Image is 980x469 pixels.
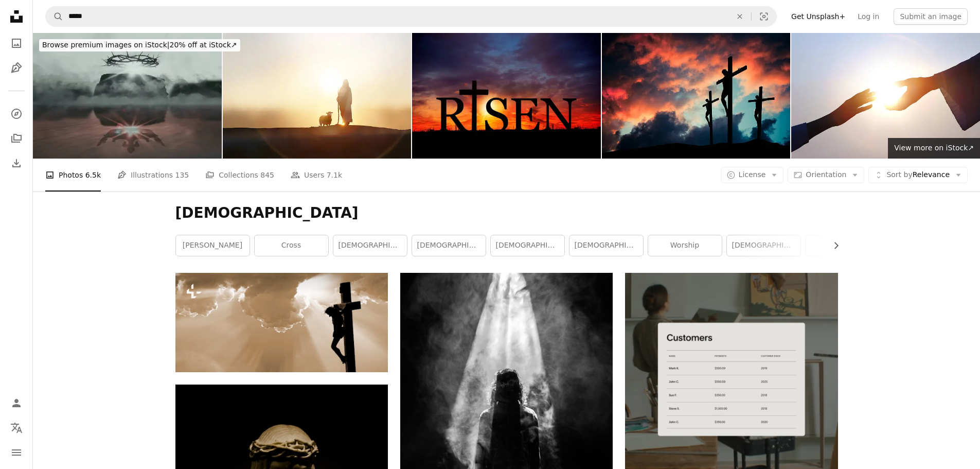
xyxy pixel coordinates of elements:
[333,235,407,256] a: [DEMOGRAPHIC_DATA]
[6,418,27,438] button: Language
[739,170,766,179] span: License
[886,170,950,180] span: Relevance
[752,7,776,26] button: Visual search
[851,8,885,25] a: Log in
[785,8,851,25] a: Get Unsplash+
[894,8,968,25] button: Submit an image
[806,170,846,179] span: Orientation
[33,33,222,159] img: The Crown of Thorns Inverted: A Symbolic Representation of the Passion and Resurrection
[886,170,912,179] span: Sort by
[569,235,643,256] a: [DEMOGRAPHIC_DATA]
[721,167,784,183] button: License
[175,169,189,181] span: 135
[42,41,237,49] span: 20% off at iStock ↗
[45,6,777,27] form: Find visuals sitewide
[6,153,27,173] a: Download History
[6,103,27,124] a: Explore
[175,318,388,327] a: A person on a cross with a sky background
[648,235,722,256] a: worship
[806,235,879,256] a: faith
[6,58,27,78] a: Illustrations
[788,167,864,183] button: Orientation
[6,393,27,413] a: Log in / Sign up
[827,235,838,256] button: scroll list to the right
[175,273,388,372] img: A person on a cross with a sky background
[6,33,27,54] a: Photos
[46,7,63,26] button: Search Unsplash
[894,144,974,152] span: View more on iStock ↗
[117,159,189,192] a: Illustrations 135
[33,33,246,58] a: Browse premium images on iStock|20% off at iStock↗
[42,41,169,49] span: Browse premium images on iStock |
[727,235,800,256] a: [DEMOGRAPHIC_DATA][PERSON_NAME]
[6,442,27,463] button: Menu
[400,392,613,401] a: photograph of person facing opposite in smoky spotlight
[260,169,274,181] span: 845
[412,33,601,159] img: He is risen
[888,138,980,159] a: View more on iStock↗
[728,7,751,26] button: Clear
[223,33,412,159] img: Shepherd Jesus Christ walking with sheep in wide meadow, silhouette with brilliant sun sunset, Je...
[412,235,486,256] a: [DEMOGRAPHIC_DATA]
[491,235,564,256] a: [DEMOGRAPHIC_DATA]
[205,159,274,192] a: Collections 845
[6,128,27,149] a: Collections
[176,235,250,256] a: [PERSON_NAME]
[255,235,328,256] a: cross
[602,33,791,159] img: Christian Jesus Christ son of god crusified on wooden cross
[327,169,342,181] span: 7.1k
[291,159,342,192] a: Users 7.1k
[868,167,968,183] button: Sort byRelevance
[791,33,980,159] img: Hand of salvation, Christian hand reaching out to the hand of Jesus Christ, bright sun silhouette
[175,204,838,222] h1: [DEMOGRAPHIC_DATA]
